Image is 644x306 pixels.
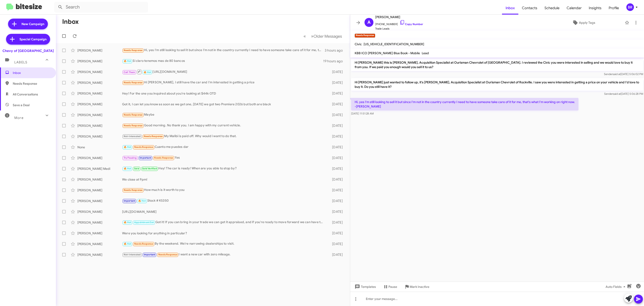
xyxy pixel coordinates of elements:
span: Inbox [502,2,518,15]
span: » [311,33,314,39]
a: Profile [605,2,623,15]
div: Got it, I can let you know as soon as we get one, [DATE] we got two Premiere 2026 but both are black [122,102,326,106]
span: Needs Response [154,156,173,159]
span: Try Pausing [124,156,137,159]
button: Apply Tags [544,19,623,27]
div: Got it! If you can bring in your trade we can get it appraised, and if you're ready to move forwa... [122,220,326,225]
div: Hey! For the one you inquired about you're looking at $44k OTD [122,91,326,96]
small: Needs Response [355,34,375,38]
span: Needs Response [158,253,177,256]
div: None [77,145,122,149]
a: Copy Number [400,22,423,26]
div: [PERSON_NAME] [77,188,122,192]
button: Previous [301,32,309,41]
div: Chevy of [GEOGRAPHIC_DATA] [2,49,54,53]
span: « [303,33,306,39]
span: Auto Fields [606,283,627,291]
a: Contacts [518,2,541,15]
div: 19 hours ago [323,59,346,63]
button: Mark Inactive [401,283,433,291]
div: [DATE] [326,166,346,171]
span: Not-Interested [124,135,141,138]
div: [PERSON_NAME] [77,134,122,139]
div: [PERSON_NAME] [77,231,122,235]
div: [DATE] [326,177,346,182]
span: Mark Inactive [410,283,429,291]
span: Special Campaign [19,37,47,41]
button: Pause [379,283,401,291]
div: [PERSON_NAME] [77,113,122,117]
div: [DATE] [326,242,346,246]
div: [PERSON_NAME] [77,209,122,214]
div: [DATE] [326,123,346,128]
a: Special Campaign [6,34,50,45]
p: Hi, yes I'm still looking to sell it but since I'm not in the country currently I need to have so... [351,98,578,110]
span: Needs Response [124,49,143,52]
div: [DATE] [326,102,346,106]
div: [DATE] [326,91,346,96]
div: [PERSON_NAME] [77,48,122,53]
span: Important [140,156,151,159]
span: A [367,19,371,26]
div: [DATE] [326,252,346,257]
span: 🔥 Hot [124,146,131,149]
div: By the weekend. We're narrowing dealerships to visit. [122,241,326,246]
div: [DATE] [326,113,346,117]
span: Sender [DATE] 5:06:02 PM [604,72,643,76]
a: Insights [585,2,605,15]
div: [PERSON_NAME] [77,242,122,246]
div: Cuanto me puedes dar [122,144,326,150]
span: New Campaign [21,22,44,26]
div: Hey! The car is ready! When are you able to stop by? [122,166,326,171]
div: My Malibi is paid off. Why would i want to do that. [122,134,326,139]
div: Were you looking for anything in particular? [122,231,326,235]
input: Search [54,2,148,13]
span: Needs Response [144,135,163,138]
div: [DATE] [326,188,346,192]
div: [PERSON_NAME] [77,59,122,63]
div: [URL][DOMAIN_NAME] [122,209,326,214]
span: KBB ICO [PERSON_NAME] Blue Book - Mobile [355,51,420,55]
span: Appointment Set [134,221,154,224]
span: Call Them [124,71,135,74]
span: said at [613,92,621,95]
div: [PERSON_NAME] [77,91,122,96]
div: [PERSON_NAME] [77,70,122,74]
div: [DATE] [326,156,346,160]
span: Trade Leads [375,26,423,31]
div: Yes [122,155,326,160]
span: Apply Tags [579,19,595,27]
div: [PERSON_NAME] [77,252,122,257]
a: Schedule [541,2,563,15]
a: New Campaign [8,19,48,29]
div: [DATE] [326,145,346,149]
span: Needs Response [124,124,143,127]
div: [DATE] [326,231,346,235]
span: More [14,116,23,120]
span: Important [124,199,135,202]
button: BR [623,3,639,11]
span: [PERSON_NAME] [375,14,423,20]
div: Si claro tenemos mas de 80 bancos [122,58,323,64]
span: Needs Response [124,189,143,192]
span: Labels [14,60,27,64]
div: Maybe [122,112,326,117]
div: [DATE] [326,209,346,214]
div: [PERSON_NAME] [77,199,122,203]
button: Next [308,32,345,41]
div: I want a new car with zero mileage. [122,252,326,257]
div: [DATE] [326,80,346,85]
div: How much is it worth to you [122,187,326,193]
div: [PERSON_NAME] [77,177,122,182]
div: [PERSON_NAME] [77,123,122,128]
div: [PERSON_NAME] [77,102,122,106]
span: Save a Deal [13,103,30,107]
div: [DATE] [326,199,346,203]
span: Sender [DATE] 5:06:28 PM [604,92,643,95]
span: Templates [354,283,376,291]
div: Hi, yes I'm still looking to sell it but since I'm not in the country currently I need to have so... [122,48,325,53]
